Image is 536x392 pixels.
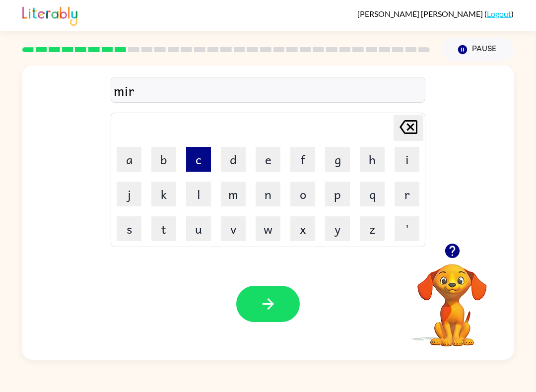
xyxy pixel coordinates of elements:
[360,147,385,172] button: h
[395,182,419,206] button: r
[290,182,315,206] button: o
[395,216,419,241] button: '
[186,182,211,206] button: l
[357,9,484,18] span: [PERSON_NAME] [PERSON_NAME]
[357,9,514,18] div: ( )
[221,182,246,206] button: m
[325,182,350,206] button: p
[221,216,246,241] button: v
[325,216,350,241] button: y
[117,147,141,172] button: a
[360,182,385,206] button: q
[221,147,246,172] button: d
[395,147,419,172] button: i
[360,216,385,241] button: z
[151,182,176,206] button: k
[117,216,141,241] button: s
[290,147,315,172] button: f
[186,216,211,241] button: u
[117,182,141,206] button: j
[151,147,176,172] button: b
[325,147,350,172] button: g
[256,182,280,206] button: n
[22,4,77,26] img: Literably
[487,9,511,18] a: Logout
[114,80,422,101] div: mir
[186,147,211,172] button: c
[442,38,514,61] button: Pause
[256,216,280,241] button: w
[256,147,280,172] button: e
[402,249,502,348] video: Your browser must support playing .mp4 files to use Literably. Please try using another browser.
[151,216,176,241] button: t
[290,216,315,241] button: x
